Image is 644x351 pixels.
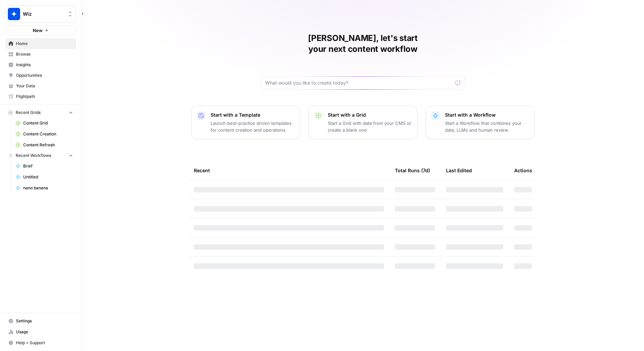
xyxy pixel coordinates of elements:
a: Your Data [5,81,76,91]
span: Recent Workflows [16,152,51,159]
span: Help + Support [16,340,73,346]
span: Brief [23,163,73,169]
p: Start with a Grid [328,112,412,118]
button: Recent Workflows [5,150,76,161]
div: Total Runs (7d) [395,161,430,180]
a: Untitled [13,172,76,182]
button: Recent Grids [5,107,76,118]
div: Actions [514,161,532,180]
a: Insights [5,59,76,70]
span: Settings [16,318,73,324]
span: Browse [16,51,73,57]
h1: [PERSON_NAME], let's start your next content workflow [261,33,465,55]
span: Flightpath [16,93,73,100]
button: Start with a WorkflowStart a Workflow that combines your data, LLMs and human review [426,106,535,139]
span: New [33,27,43,34]
a: Settings [5,316,76,326]
a: nano banana [13,182,76,193]
button: Help + Support [5,337,76,348]
span: Usage [16,329,73,335]
a: Content Grid [13,118,76,129]
span: Wiz [23,11,64,17]
button: New [5,25,76,35]
span: Content Creation [23,131,73,137]
div: Last Edited [446,161,472,180]
button: Workspace: Wiz [5,5,76,23]
span: Untitled [23,174,73,180]
div: Recent [194,161,384,180]
p: Start with a Workflow [445,112,529,118]
a: Content Creation [13,129,76,140]
span: nano banana [23,185,73,191]
button: Start with a TemplateLaunch best-practice driven templates for content creation and operations [191,106,300,139]
span: Your Data [16,83,73,89]
span: Insights [16,62,73,68]
p: Start a Workflow that combines your data, LLMs and human review [445,120,529,133]
span: Home [16,41,73,47]
span: Recent Grids [16,109,41,116]
button: Start with a GridStart a Grid with data from your CMS or create a blank one [308,106,417,139]
a: Browse [5,49,76,60]
span: Content Grid [23,120,73,126]
a: Usage [5,326,76,337]
span: Opportunities [16,72,73,78]
span: Content Refresh [23,142,73,148]
a: Content Refresh [13,140,76,150]
a: Opportunities [5,70,76,81]
p: Launch best-practice driven templates for content creation and operations [211,120,294,133]
p: Start with a Template [211,112,294,118]
input: What would you like to create today? [265,79,453,86]
a: Flightpath [5,91,76,102]
img: Wiz Logo [8,8,20,20]
p: Start a Grid with data from your CMS or create a blank one [328,120,412,133]
a: Brief [13,161,76,172]
a: Home [5,38,76,49]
